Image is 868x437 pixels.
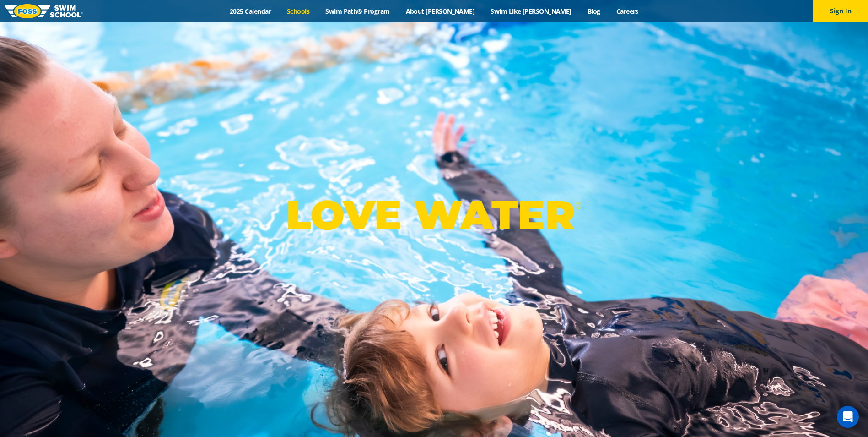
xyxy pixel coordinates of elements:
div: Open Intercom Messenger [837,406,859,428]
a: Swim Path® Program [318,7,398,16]
p: LOVE WATER [286,191,582,240]
a: Blog [579,7,608,16]
a: Swim Like [PERSON_NAME] [483,7,580,16]
a: Careers [608,7,646,16]
a: Schools [279,7,318,16]
sup: ® [575,200,582,211]
img: FOSS Swim School Logo [5,4,83,18]
a: About [PERSON_NAME] [398,7,483,16]
a: 2025 Calendar [222,7,279,16]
